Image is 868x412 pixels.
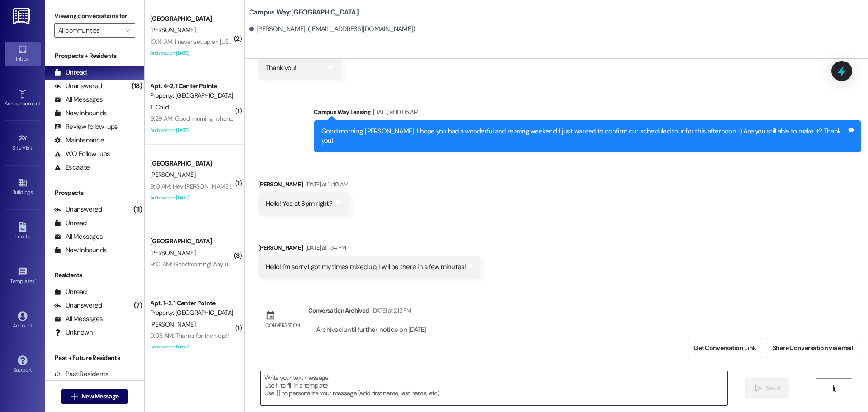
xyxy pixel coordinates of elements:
a: Account [5,308,41,333]
div: 9:03 AM: Thanks for the help!! [150,331,229,340]
div: New Inbounds [54,109,107,118]
span: New Message [81,392,118,401]
div: Unread [54,218,87,228]
div: Unread [54,68,87,77]
div: 9:29 AM: Good morning, when paying rent I saw that I was charged for credit reporting, but I alre... [150,114,680,123]
i:  [125,27,130,34]
div: Prospects [45,188,144,198]
div: All Messages [54,232,103,242]
div: Review follow-ups [54,122,118,132]
div: Hello! Yes at 3pm right? [266,199,332,208]
div: Prospects + Residents [45,51,144,61]
i:  [71,393,78,400]
a: Inbox [5,42,41,66]
div: (18) [129,79,144,93]
div: Past + Future Residents [45,353,144,363]
div: [PERSON_NAME] [258,180,349,192]
span: [PERSON_NAME] [150,170,195,179]
div: [PERSON_NAME] [258,243,481,256]
button: Share Conversation via email [767,338,859,358]
div: All Messages [54,95,103,104]
div: Apt. 1~2, 1 Center Pointe [150,298,234,308]
div: Property: [GEOGRAPHIC_DATA] [150,308,234,317]
div: Conversation Archived [308,306,369,315]
div: [GEOGRAPHIC_DATA] [150,237,234,246]
a: Leads [5,219,41,244]
button: Get Conversation Link [688,338,762,358]
div: Thank you! [266,63,297,73]
i:  [755,385,762,392]
span: Send [766,384,780,393]
div: All Messages [54,314,103,324]
span: T. Child [150,103,169,111]
a: Buildings [5,175,41,199]
span: Get Conversation Link [693,343,756,353]
i:  [831,385,838,392]
button: Send [745,378,789,398]
div: [PERSON_NAME]. ([EMAIL_ADDRESS][DOMAIN_NAME]) [249,24,415,34]
div: Archived on [DATE] [149,342,235,353]
div: Good morning, [PERSON_NAME]! I hope you had a wonderful and relaxing weekend. I just wanted to co... [321,127,847,146]
div: [DATE] at 11:40 AM [303,180,348,189]
div: Archived on [DATE] [149,125,235,136]
div: Maintenance [54,136,104,145]
div: 10:14 AM: I never set up an [US_STATE] park pass account? [150,38,303,46]
a: Support [5,353,41,377]
a: Site Visit • [5,131,41,155]
div: (11) [131,203,144,217]
div: Unknown [54,328,93,337]
div: Past Residents [54,369,109,379]
div: [GEOGRAPHIC_DATA] [150,159,234,168]
div: Unanswered [54,81,102,91]
div: Unanswered [54,301,102,310]
div: WO Follow-ups [54,149,110,159]
span: [PERSON_NAME] [150,320,195,328]
span: [PERSON_NAME] [150,249,195,257]
div: [GEOGRAPHIC_DATA] [150,14,234,24]
div: [DATE] at 2:12 PM [369,306,411,315]
div: Archived on [DATE] [149,192,235,204]
span: • [35,277,36,283]
div: Archived on [DATE] [149,47,235,59]
div: Residents [45,270,144,280]
a: Templates • [5,264,41,289]
div: Unanswered [54,205,102,214]
div: Unread [54,287,87,297]
img: ResiDesk Logo [13,8,32,24]
label: Viewing conversations for [54,9,135,23]
span: [PERSON_NAME] [150,26,195,34]
div: Archived until further notice on [DATE] [315,325,427,335]
div: Hello! I'm sorry I got my times mixed up, I will be there in a few minutes! [266,262,466,272]
div: New Inbounds [54,246,107,255]
div: (7) [132,298,144,313]
div: [DATE] at 10:05 AM [371,107,418,117]
span: • [40,99,42,105]
b: Campus Way: [GEOGRAPHIC_DATA] [249,8,359,17]
div: Property: [GEOGRAPHIC_DATA] [150,91,234,100]
input: All communities [58,23,121,38]
div: Conversation archived [265,321,301,340]
span: • [33,143,34,150]
div: Apt. 4~2, 1 Center Pointe [150,81,234,91]
div: Campus Way Leasing [314,107,861,120]
span: Share Conversation via email [773,343,853,353]
button: New Message [61,389,128,404]
div: Escalate [54,163,90,172]
div: 9:10 AM: Goodmorning! Any updates on that WiFi? [150,260,282,268]
div: [DATE] at 1:34 PM [303,243,346,252]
